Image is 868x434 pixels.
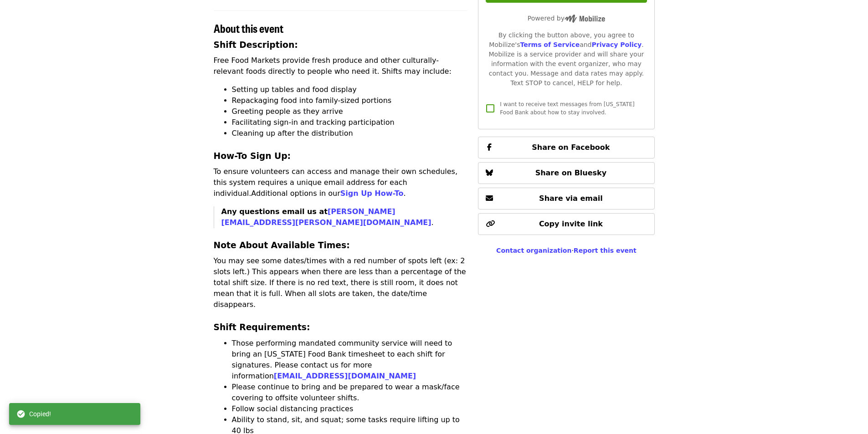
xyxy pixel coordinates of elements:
span: I want to receive text messages from [US_STATE] Food Bank about how to stay involved. [500,101,634,116]
li: Those performing mandated community service will need to bring an [US_STATE] Food Bank timesheet ... [232,338,467,382]
p: To ensure volunteers can access and manage their own schedules, this system requires a unique ema... [214,166,467,199]
button: Copy invite link [478,213,654,235]
span: Share on Bluesky [535,168,607,177]
p: Free Food Markets provide fresh produce and other culturally-relevant foods directly to people wh... [214,55,467,77]
span: Powered by [528,15,605,22]
li: Setting up tables and food display [232,84,467,95]
img: Powered by Mobilize [565,15,605,23]
button: Share via email [478,188,654,209]
li: Facilitating sign-in and tracking participation [232,117,467,128]
h3: Shift Requirements: [214,321,467,334]
button: Share on Facebook [478,137,654,158]
a: [EMAIL_ADDRESS][DOMAIN_NAME] [274,372,416,380]
button: Share on Bluesky [478,162,654,184]
p: . [221,206,467,228]
a: Contact organization [496,247,571,254]
a: Sign Up How-To [340,189,404,198]
strong: How-To Sign Up: [214,151,291,161]
div: By clicking the button above, you agree to Mobilize's and . Mobilize is a service provider and wi... [486,31,647,88]
strong: Any questions email us at [221,207,431,227]
p: You may see some dates/times with a red number of spots left (ex: 2 slots left.) This appears whe... [214,255,467,310]
strong: Note About Available Times: [214,240,350,250]
h3: Shift Description: [214,39,467,51]
a: Terms of Service [520,41,580,48]
span: Copied! [29,409,51,419]
li: Please continue to bring and be prepared to wear a mask/face covering to offsite volunteer shifts. [232,382,467,403]
li: Repackaging food into family-sized portions [232,95,467,106]
li: Cleaning up after the distribution [232,128,467,139]
a: Privacy Policy [591,41,642,48]
a: Report this event [574,247,637,254]
div: · [478,246,654,255]
span: Share on Facebook [532,143,610,152]
span: About this event [214,20,283,36]
span: Copy invite link [539,220,603,228]
li: Greeting people as they arrive [232,106,467,117]
li: Follow social distancing practices [232,403,467,414]
span: Share via email [539,194,603,203]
